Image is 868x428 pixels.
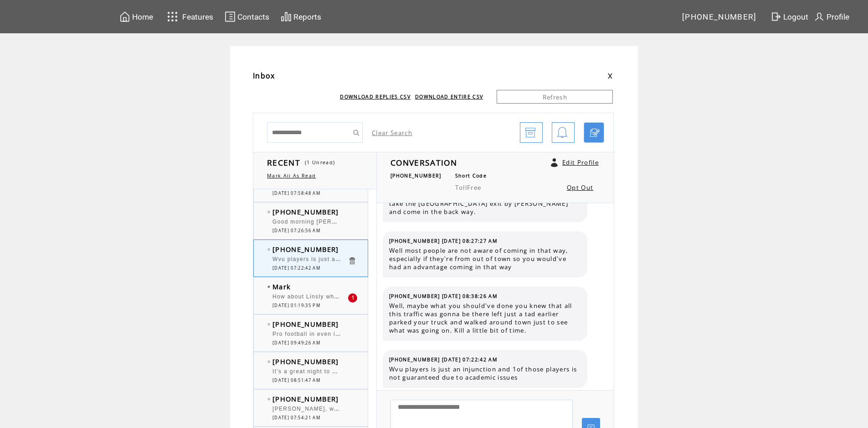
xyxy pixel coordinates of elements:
div: 1 [348,293,357,303]
span: Inbox [253,71,275,81]
img: features.svg [164,9,180,24]
a: Contacts [223,10,271,24]
span: Short Code [455,172,487,179]
a: DOWNLOAD ENTIRE CSV [415,94,483,100]
span: Mark [272,282,291,291]
span: It’s a great night to be a Mountaineer, wherever you may be! [272,366,454,375]
a: Click to delete these messgaes [348,256,356,265]
a: Click to edit user profile [551,158,558,167]
img: home.svg [119,11,130,22]
a: Home [118,10,154,24]
img: bulletEmpty.png [267,248,270,251]
span: Features [182,12,213,21]
span: Wvu players is just an injunction and 1of those players is not guaranteed due to academic issues [272,254,565,263]
span: How about Linsly why did they drop you? [272,291,395,300]
span: [PHONE_NUMBER] [682,12,757,21]
span: [DATE] 08:51:47 AM [272,377,320,383]
span: Profile [827,12,849,21]
span: Logout [783,12,808,21]
span: [DATE] 07:54:21 AM [272,415,320,421]
span: Good morning [PERSON_NAME]. Did [PERSON_NAME] play at [PERSON_NAME][GEOGRAPHIC_DATA] in [GEOGRAPH... [272,216,666,225]
a: Profile [812,10,851,24]
span: Wvu players is just an injunction and 1of those players is not guaranteed due to academic issues [389,365,580,381]
a: Features [163,8,215,26]
img: chart.svg [281,11,292,22]
span: [PHONE_NUMBER] [DATE] 07:22:42 AM [389,356,498,363]
img: contacts.svg [225,11,236,22]
span: [PHONE_NUMBER] [DATE] 08:27:27 AM [389,238,498,244]
span: Well most people are not aware of coming in that way, especially if they're from out of town so y... [389,246,580,271]
span: CONVERSATION [390,157,457,168]
span: [PHONE_NUMBER] [DATE] 08:38:26 AM [389,293,498,299]
span: [DATE] 09:49:26 AM [272,340,320,346]
a: Mark All As Read [267,172,316,179]
span: Home [132,12,153,21]
span: Reports [293,12,321,21]
span: [DATE] 07:22:42 AM [272,265,320,271]
img: exit.svg [770,11,781,22]
span: [DATE] 01:19:35 PM [272,303,320,308]
a: Clear Search [372,129,412,137]
img: bell.png [557,123,568,143]
img: bulletEmpty.png [267,323,270,325]
img: bulletEmpty.png [267,398,270,400]
a: Edit Profile [562,158,599,167]
a: Logout [769,10,812,24]
span: [DATE] 07:58:48 AM [272,190,320,196]
span: [PHONE_NUMBER] [272,207,339,216]
img: archive.png [525,123,536,143]
span: [DATE] 07:26:56 AM [272,228,320,234]
span: [PHONE_NUMBER] [272,394,339,403]
span: [PHONE_NUMBER] [272,245,339,254]
a: Click to start a chat with mobile number by SMS [584,122,604,143]
span: [PERSON_NAME], we take care of it all in [GEOGRAPHIC_DATA]! [272,403,470,412]
a: Opt Out [567,183,593,192]
a: DOWNLOAD REPLIES CSV [340,94,411,100]
img: bulletEmpty.png [267,211,270,213]
img: bulletFull.png [267,286,270,288]
span: Contacts [237,12,269,21]
img: bulletEmpty.png [267,360,270,363]
span: [PHONE_NUMBER] [390,172,442,179]
input: Submit [349,122,363,143]
a: Refresh [497,90,613,104]
span: (1 Unread) [305,159,335,166]
span: Well, maybe what you should've done you knew that all this traffic was gonna be there left just a... [389,302,580,334]
img: profile.svg [814,11,825,22]
a: Reports [279,10,323,24]
span: [PHONE_NUMBER] [272,357,339,366]
span: RECENT [267,157,300,168]
span: TollFree [455,183,482,192]
span: [PERSON_NAME], just curious is there a reason you didn’t take the [GEOGRAPHIC_DATA] exit by [PERS... [389,191,580,216]
span: [PHONE_NUMBER] [272,319,339,329]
